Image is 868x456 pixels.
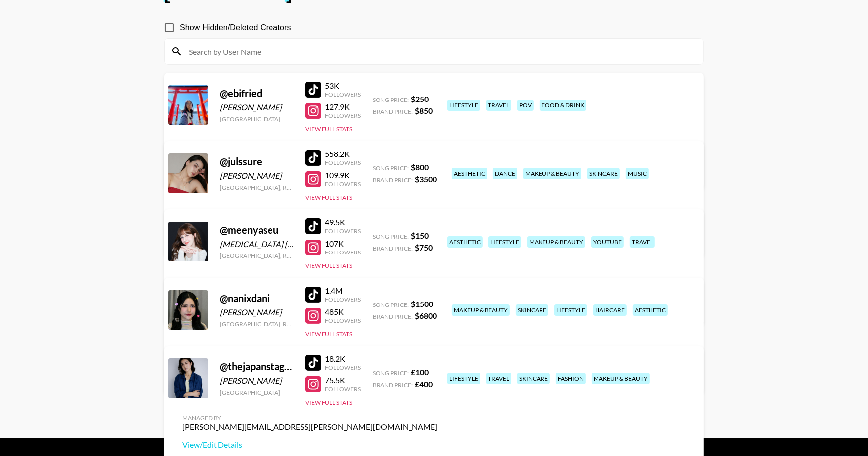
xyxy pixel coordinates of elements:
strong: $ 800 [411,162,429,172]
div: music [626,168,649,179]
strong: $ 3500 [415,174,437,184]
div: [PERSON_NAME] [220,171,293,181]
div: lifestyle [488,236,521,248]
span: Song Price: [373,164,409,172]
div: Followers [325,91,361,98]
div: 1.4M [325,286,361,296]
button: View Full Stats [305,194,352,201]
span: Brand Price: [373,176,413,184]
div: travel [486,100,511,111]
strong: $ 750 [415,243,433,252]
span: Brand Price: [373,245,413,252]
div: [PERSON_NAME][EMAIL_ADDRESS][PERSON_NAME][DOMAIN_NAME] [182,422,437,432]
div: skincare [587,168,620,179]
div: 558.2K [325,149,361,159]
div: aesthetic [447,236,483,248]
div: Followers [325,227,361,235]
div: @ ebifried [220,87,293,100]
strong: £ 400 [415,379,433,389]
div: Followers [325,159,361,166]
span: Brand Price: [373,108,413,115]
strong: $ 150 [411,231,429,240]
div: makeup & beauty [523,168,581,179]
div: [MEDICAL_DATA] [PERSON_NAME] Del [PERSON_NAME] [220,239,293,249]
div: [PERSON_NAME] [220,376,293,386]
strong: $ 6800 [415,311,437,320]
div: makeup & beauty [452,304,510,316]
div: @ meenyaseu [220,224,293,236]
div: Followers [325,385,361,393]
span: Song Price: [373,301,409,308]
span: Brand Price: [373,313,413,320]
div: lifestyle [447,373,480,384]
div: pov [517,100,534,111]
div: @ thejapanstagram [220,360,293,373]
div: 127.9K [325,102,361,112]
strong: $ 250 [411,94,429,103]
div: [GEOGRAPHIC_DATA] [220,115,293,123]
div: aesthetic [452,168,487,179]
div: skincare [516,304,548,316]
div: Followers [325,180,361,188]
div: 107K [325,239,361,249]
span: Show Hidden/Deleted Creators [180,22,291,34]
button: View Full Stats [305,125,352,133]
button: View Full Stats [305,330,352,338]
div: Followers [325,317,361,324]
div: makeup & beauty [592,373,650,384]
div: 75.5K [325,375,361,385]
div: aesthetic [633,304,668,316]
div: [GEOGRAPHIC_DATA], Republic of [220,184,293,191]
a: View/Edit Details [182,440,437,450]
div: lifestyle [447,100,480,111]
div: travel [486,373,511,384]
div: Followers [325,364,361,371]
div: makeup & beauty [527,236,585,248]
div: @ julssure [220,155,293,168]
strong: $ 850 [415,106,433,115]
button: View Full Stats [305,262,352,269]
strong: £ 100 [411,367,429,377]
span: Song Price: [373,96,409,103]
div: 109.9K [325,170,361,180]
div: [GEOGRAPHIC_DATA] [220,389,293,396]
div: Followers [325,249,361,256]
div: [GEOGRAPHIC_DATA], Republic of [220,252,293,259]
div: lifestyle [554,304,587,316]
div: food & drink [540,100,586,111]
div: @ nanixdani [220,292,293,304]
div: 485K [325,307,361,317]
div: skincare [517,373,550,384]
div: [PERSON_NAME] [220,102,293,112]
button: View Full Stats [305,399,352,406]
div: 49.5K [325,217,361,227]
div: Followers [325,112,361,119]
div: dance [493,168,517,179]
div: travel [630,236,655,248]
div: fashion [556,373,586,384]
div: [GEOGRAPHIC_DATA], Republic of [220,320,293,328]
div: Managed By [182,414,437,422]
input: Search by User Name [183,44,697,59]
span: Brand Price: [373,381,413,389]
strong: $ 1500 [411,299,433,308]
div: haircare [593,304,627,316]
div: 18.2K [325,354,361,364]
div: [PERSON_NAME] [220,307,293,317]
div: 53K [325,81,361,91]
div: youtube [591,236,624,248]
span: Song Price: [373,233,409,240]
span: Song Price: [373,369,409,377]
div: Followers [325,296,361,303]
